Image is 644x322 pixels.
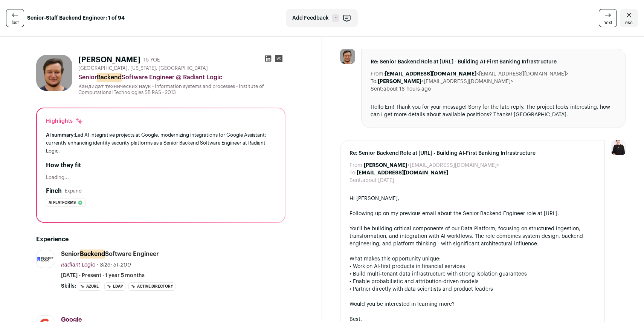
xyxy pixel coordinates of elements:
[371,78,378,85] dt: To:
[104,282,125,291] li: LDAP
[46,161,276,170] h2: How they fit
[46,131,276,155] div: Led AI integrative projects at Google, modernizing integrations for Google Assistant; currently e...
[349,177,362,184] dt: Sent:
[292,14,329,22] span: Add Feedback
[6,9,24,27] a: last
[78,73,285,82] div: Senior Software Engineer @ Radiant Logic
[49,199,76,206] span: Ai platforms
[603,20,612,26] span: next
[371,58,617,66] span: Re: Senior Backend Role at [URL] - Building AI-First Banking Infrastructure
[340,49,355,64] img: eee9efb8f3a5196473caa5419541c9924c82c94bceb213309583aaddc64476ce
[625,20,633,26] span: esc
[364,162,499,169] dd: <[EMAIL_ADDRESS][DOMAIN_NAME]>
[378,78,513,85] dd: <[EMAIL_ADDRESS][DOMAIN_NAME]>
[12,20,19,26] span: last
[378,79,421,84] b: [PERSON_NAME]
[61,282,76,290] span: Skills:
[65,188,82,194] button: Expand
[349,149,595,157] span: Re: Senior Backend Role at [URL] - Building AI-First Banking Infrastructure
[37,256,54,262] img: dd347e46c28f48492d890d6e267cd6890e5de6a0fb7899ca04d118ab57ad6a24.png
[599,9,617,27] a: next
[78,282,101,291] li: Azure
[332,14,339,22] span: F
[46,132,75,137] span: AI summary:
[61,250,159,258] div: Senior Software Engineer
[143,56,160,64] div: 15 YOE
[357,170,448,176] b: [EMAIL_ADDRESS][DOMAIN_NAME]
[36,55,72,91] img: eee9efb8f3a5196473caa5419541c9924c82c94bceb213309583aaddc64476ce
[611,140,626,155] img: 9240684-medium_jpg
[46,174,276,180] div: Loading...
[362,177,394,184] dd: about [DATE]
[620,9,638,27] a: Close
[97,73,122,82] mark: Backend
[97,262,131,268] span: · Size: 51-200
[371,85,383,93] dt: Sent:
[349,169,357,177] dt: To:
[61,262,95,268] span: Radiant Logic
[78,55,140,65] h1: [PERSON_NAME]
[27,14,125,22] strong: Senior-Staff Backend Engineer: 1 of 94
[46,117,83,125] div: Highlights
[80,250,105,259] mark: Backend
[128,282,175,291] li: Active Directory
[349,162,364,169] dt: From:
[36,235,285,244] h2: Experience
[385,71,476,77] b: [EMAIL_ADDRESS][DOMAIN_NAME]
[383,85,431,93] dd: about 16 hours ago
[371,70,385,78] dt: From:
[46,186,62,196] h2: Finch
[371,103,617,119] div: Hello Em! Thank you for your message! Sorry for the late reply. The project looks interesting, ho...
[78,65,208,71] span: [GEOGRAPHIC_DATA], [US_STATE], [GEOGRAPHIC_DATA]
[385,70,569,78] dd: <[EMAIL_ADDRESS][DOMAIN_NAME]>
[364,163,407,168] b: [PERSON_NAME]
[78,83,285,96] div: Кандидат технических наук - Information systems and processes - Institute of Computational Techno...
[61,272,145,279] span: [DATE] - Present · 1 year 5 months
[286,9,358,27] button: Add Feedback F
